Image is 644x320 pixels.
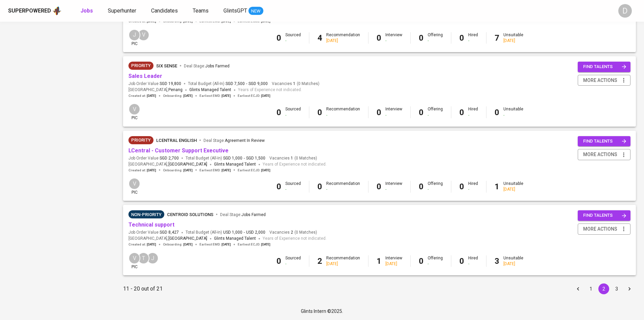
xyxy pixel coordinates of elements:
[128,178,140,195] div: pic
[495,33,499,43] b: 7
[578,75,630,86] button: more actions
[163,242,193,247] span: Onboarding :
[468,112,478,118] div: -
[128,242,156,247] span: Created at :
[183,168,193,173] span: [DATE]
[238,93,270,98] span: Earliest ECJD :
[128,93,156,98] span: Created at :
[128,147,229,154] a: LCentral - Customer Support Executive
[167,212,213,217] span: Centroid Solutions
[160,81,181,87] span: SGD 19,800
[128,210,164,218] div: Pending Client’s Feedback
[578,136,630,147] button: find talents
[238,87,302,93] span: Years of Experience not indicated.
[52,6,62,16] img: app logo
[586,283,596,294] button: Go to page 1
[272,81,319,87] span: Vacancies ( 0 Matches )
[128,137,153,144] span: Priority
[163,168,193,173] span: Onboarding :
[151,7,178,14] span: Candidates
[428,106,443,118] div: Offering
[248,8,263,15] span: NEW
[269,155,317,161] span: Vacancies ( 0 Matches )
[108,7,138,15] a: Superhunter
[184,64,230,68] span: Deal Stage :
[290,155,293,161] span: 1
[385,181,402,192] div: Interview
[221,168,231,173] span: [DATE]
[285,261,301,267] div: -
[225,138,265,143] span: Agreement In Review
[277,256,281,266] b: 0
[128,168,156,173] span: Created at :
[128,155,179,161] span: Job Order Value
[468,261,478,267] div: -
[468,255,478,267] div: Hired
[285,106,301,118] div: Sourced
[468,187,478,192] div: -
[263,235,327,242] span: Years of Experience not indicated.
[385,187,402,192] div: -
[8,6,62,16] a: Superpoweredapp logo
[128,62,153,69] span: Priority
[128,252,140,270] div: pic
[468,181,478,192] div: Hired
[128,252,140,264] div: V
[317,33,322,43] b: 4
[385,32,402,44] div: Interview
[503,181,523,192] div: Unsuitable
[261,93,270,98] span: [DATE]
[204,138,265,143] span: Deal Stage :
[326,255,360,267] div: Recommendation
[128,62,153,70] div: New Job received from Demand Team
[128,178,140,190] div: V
[199,242,231,247] span: Earliest EMD :
[168,87,183,93] span: Penang
[261,168,270,173] span: [DATE]
[128,81,181,87] span: Job Order Value
[244,155,245,161] span: -
[503,261,523,267] div: [DATE]
[459,182,464,191] b: 0
[277,108,281,117] b: 0
[285,38,301,44] div: -
[128,230,179,235] span: Job Order Value
[238,168,270,173] span: Earliest ECJD :
[138,252,149,264] div: T
[225,81,245,87] span: SGD 7,500
[199,93,231,98] span: Earliest EMD :
[428,187,443,192] div: -
[186,230,265,235] span: Total Budget (All-In)
[385,255,402,267] div: Interview
[326,261,360,267] div: [DATE]
[244,230,245,235] span: -
[188,81,268,87] span: Total Budget (All-In)
[598,283,609,294] button: page 2
[147,252,159,264] div: J
[80,7,93,14] b: Jobs
[151,7,179,15] a: Candidates
[326,32,360,44] div: Recommendation
[583,225,617,233] span: more actions
[241,212,266,217] span: Jobs Farmed
[503,106,523,118] div: Unsuitable
[221,242,231,247] span: [DATE]
[128,73,162,79] a: Sales Leader
[495,108,499,117] b: 0
[246,81,247,87] span: -
[326,38,360,44] div: [DATE]
[583,63,626,71] span: find talents
[624,283,635,294] button: Go to next page
[193,7,210,15] a: Teams
[193,7,209,14] span: Teams
[128,29,140,41] div: J
[128,103,140,115] div: V
[419,33,424,43] b: 0
[285,255,301,267] div: Sourced
[147,93,156,98] span: [DATE]
[246,230,265,235] span: USD 2,000
[128,29,140,47] div: pic
[428,261,443,267] div: -
[419,182,424,191] b: 0
[147,242,156,247] span: [DATE]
